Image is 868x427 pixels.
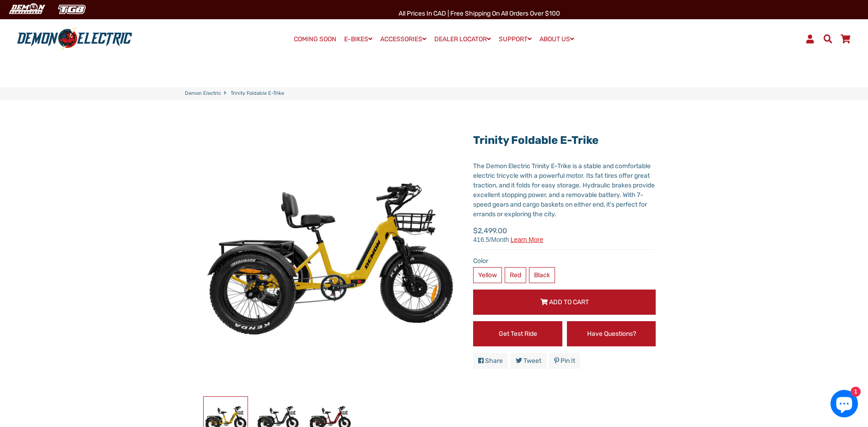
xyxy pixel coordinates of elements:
[473,134,598,147] a: Trinity Foldable E-Trike
[529,267,555,283] label: Black
[341,33,376,46] a: E-BIKES
[496,33,535,46] a: SUPPORT
[185,90,221,98] a: Demon Electric
[291,33,340,46] a: COMING SOON
[505,267,526,283] label: Red
[473,290,656,315] button: Add to Cart
[377,33,430,46] a: ACCESSORIES
[473,256,656,266] label: Color
[473,161,656,219] div: The Demon Electric Trinity E-Trike is a stable and comfortable electric tricycle with a powerful ...
[523,357,541,365] span: Tweet
[473,225,543,243] span: $2,499.00
[536,33,577,46] a: ABOUT US
[567,321,656,346] a: Have Questions?
[549,298,589,306] span: Add to Cart
[431,33,494,46] a: DEALER LOCATOR
[231,90,284,98] span: Trinity Foldable E-Trike
[485,357,503,365] span: Share
[828,390,861,420] inbox-online-store-chat: Shopify online store chat
[53,2,91,17] img: TGB Canada
[5,2,49,17] img: Demon Electric
[399,10,560,17] span: All Prices in CAD | Free shipping on all orders over $100
[473,321,562,346] a: Get Test Ride
[561,357,575,365] span: Pin it
[14,27,135,51] img: Demon Electric logo
[473,267,502,283] label: Yellow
